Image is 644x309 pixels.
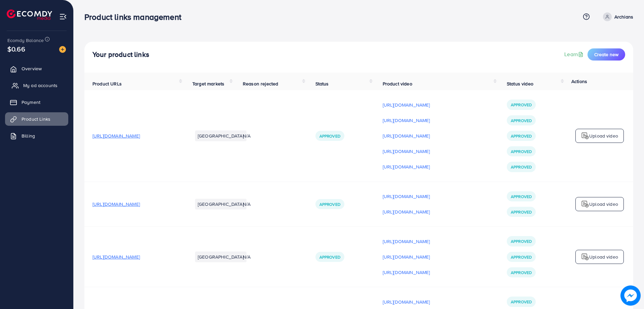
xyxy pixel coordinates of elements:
p: Upload video [589,253,618,261]
span: Approved [511,164,532,170]
span: Billing [22,132,35,139]
a: Payment [5,95,68,109]
span: Approved [511,194,532,199]
span: N/A [243,132,251,139]
span: N/A [243,201,251,207]
span: Approved [511,238,532,244]
span: Product URLs [92,80,122,87]
li: [GEOGRAPHIC_DATA] [195,199,247,209]
span: Product video [383,80,412,87]
img: logo [7,9,52,20]
span: Payment [22,99,40,106]
span: Approved [511,133,532,139]
p: [URL][DOMAIN_NAME] [383,298,430,306]
p: [URL][DOMAIN_NAME] [383,237,430,245]
p: [URL][DOMAIN_NAME] [383,101,430,109]
span: Approved [511,209,532,215]
p: [URL][DOMAIN_NAME] [383,132,430,140]
p: [URL][DOMAIN_NAME] [383,163,430,171]
span: $0.66 [7,44,25,54]
span: Approved [511,149,532,154]
p: [URL][DOMAIN_NAME] [383,268,430,276]
a: Product Links [5,112,68,126]
span: Product Links [22,116,50,122]
span: Approved [319,133,340,139]
img: logo [581,253,589,261]
span: Approved [511,270,532,275]
span: Approved [511,254,532,260]
a: Archians [600,12,633,21]
a: Billing [5,129,68,143]
img: image [59,46,66,53]
p: [URL][DOMAIN_NAME] [383,192,430,200]
li: [GEOGRAPHIC_DATA] [195,130,247,141]
p: Upload video [589,200,618,208]
span: Approved [511,102,532,108]
a: Learn [564,50,585,58]
p: Archians [614,13,633,21]
p: [URL][DOMAIN_NAME] [383,208,430,216]
span: Actions [571,78,587,85]
a: My ad accounts [5,79,68,92]
span: Approved [319,201,340,207]
h4: Your product links [92,50,149,59]
span: Create new [594,51,618,58]
span: [URL][DOMAIN_NAME] [92,201,140,207]
img: menu [59,13,67,21]
img: logo [581,200,589,208]
span: Approved [319,254,340,260]
span: [URL][DOMAIN_NAME] [92,254,140,260]
span: Approved [511,299,532,305]
span: Status video [507,80,533,87]
h3: Product links management [84,12,187,22]
span: Target markets [192,80,224,87]
span: Status [315,80,329,87]
li: [GEOGRAPHIC_DATA] [195,252,247,262]
button: Create new [588,48,625,61]
img: image [620,285,641,306]
span: Approved [511,118,532,123]
span: Overview [22,65,42,72]
a: Overview [5,62,68,75]
span: Reason rejected [243,80,278,87]
p: [URL][DOMAIN_NAME] [383,253,430,261]
p: [URL][DOMAIN_NAME] [383,116,430,124]
span: Ecomdy Balance [7,37,44,44]
span: N/A [243,254,251,260]
span: My ad accounts [23,82,58,89]
p: [URL][DOMAIN_NAME] [383,147,430,155]
img: logo [581,132,589,140]
p: Upload video [589,132,618,140]
span: [URL][DOMAIN_NAME] [92,132,140,139]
